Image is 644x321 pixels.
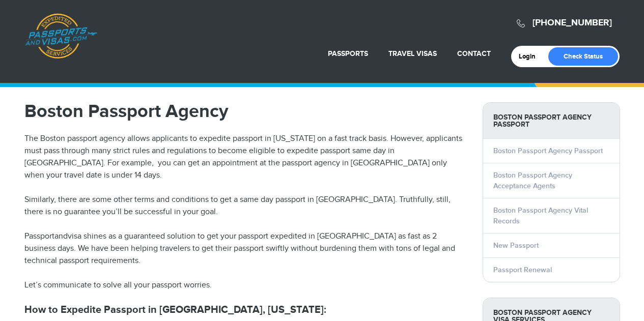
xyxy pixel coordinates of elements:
[328,49,368,58] a: Passports
[457,49,491,58] a: Contact
[483,103,620,139] strong: Boston Passport Agency Passport
[24,230,467,267] p: Passportandvisa shines as a guaranteed solution to get your passport expedited in [GEOGRAPHIC_DAT...
[493,206,588,225] a: Boston Passport Agency Vital Records
[24,102,467,121] h1: Boston Passport Agency
[493,171,572,190] a: Boston Passport Agency Acceptance Agents
[493,241,539,250] a: New Passport
[548,47,618,66] a: Check Status
[493,147,603,155] a: Boston Passport Agency Passport
[24,279,467,291] p: Let’s communicate to solve all your passport worries.
[24,133,467,182] p: The Boston passport agency allows applicants to expedite passport in [US_STATE] on a fast track b...
[24,304,326,316] strong: How to Expedite Passport in [GEOGRAPHIC_DATA], [US_STATE]:
[388,49,437,58] a: Travel Visas
[493,266,552,274] a: Passport Renewal
[519,52,543,61] a: Login
[25,13,97,59] a: Passports & [DOMAIN_NAME]
[533,17,612,28] a: [PHONE_NUMBER]
[24,194,467,218] p: Similarly, there are some other terms and conditions to get a same day passport in [GEOGRAPHIC_DA...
